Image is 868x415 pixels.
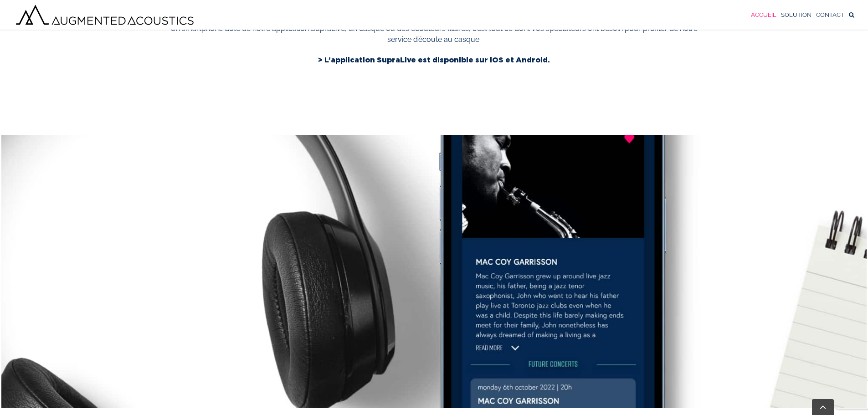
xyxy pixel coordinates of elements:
p: Un smartphone doté de notre application SupraLive, un casque ou des écouteurs filaires, c’est tou... [158,23,711,45]
span: ACCUEIL [751,12,776,18]
span: SOLUTION [781,12,812,18]
span: CONTACT [816,12,844,18]
span: > L’application SupraLive est disponible sur iOS et Android. [318,56,550,64]
img: Augmented Acoustics Logo [14,3,196,27]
